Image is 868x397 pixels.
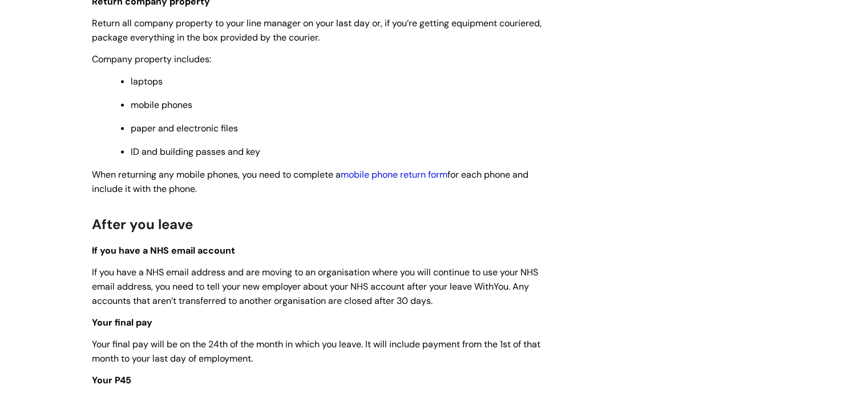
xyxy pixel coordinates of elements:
[92,169,528,195] span: When returning any mobile phones, you need to complete a for each phone and include it with the p...
[92,266,538,307] span: If you have a NHS email address and are moving to an organisation where you will continue to use ...
[92,316,152,328] span: Your final pay
[92,215,193,233] span: After you leave
[92,244,235,256] span: If you have a NHS email account
[131,75,163,87] span: laptops
[92,338,540,364] span: Your final pay will be on the 24th of the month in which you leave. It will include payment from ...
[131,122,238,134] span: paper and electronic files
[131,146,260,158] span: ID and building passes and key
[92,53,211,65] span: Company property includes:
[92,374,131,386] span: Your P45
[131,99,192,111] span: mobile phones
[92,17,542,43] span: Return all company property to your line manager on your last day or, if you’re getting equipment...
[341,169,447,181] a: mobile phone return form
